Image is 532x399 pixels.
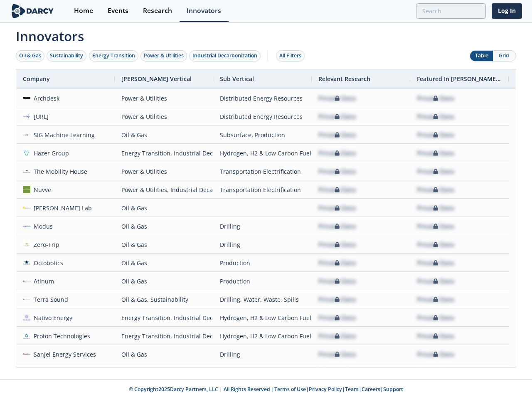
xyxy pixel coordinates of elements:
button: Power & Utilities [140,50,187,62]
div: Private Data [318,181,356,199]
span: Relevant Research [318,75,370,83]
div: Private Data [318,163,356,180]
div: Power & Utilities, Industrial Decarbonization [121,181,207,199]
div: Drilling, Water, Waste, Spills [220,291,305,308]
div: Sanjel Energy Services [30,345,96,363]
a: Terms of Use [274,386,306,393]
div: Innovators [187,7,221,14]
div: Oil & Gas, Sustainability [121,291,207,308]
img: 45a0cbea-d989-4350-beef-8637b4f6d6e9 [23,277,30,285]
img: 01eacff9-2590-424a-bbcc-4c5387c69fda [23,131,30,138]
div: Private Data [417,327,454,345]
div: [URL] [30,108,49,126]
img: 1673644973152-TMH%E2%80%93Logo%E2%80%93Vertical_deep%E2%80%93blue.png [23,167,30,175]
div: Oil & Gas [121,345,207,363]
div: Hydrogen, H2 & Low Carbon Fuels [220,144,305,162]
img: nuvve.com.png [23,186,30,193]
div: Power & Utilities [121,89,207,107]
div: Production [220,272,305,290]
div: Oil & Gas [121,254,207,272]
img: f3daa296-edca-4246-95c9-a684112ce6f8 [23,204,30,212]
div: Transportation Electrification [220,163,305,180]
img: ab8e5e95-b9cc-4897-8b2e-8c2ff4c3180b [23,94,30,102]
div: Private Data [417,272,454,290]
span: Featured In [PERSON_NAME] Live [417,75,502,83]
div: Nuvve [30,181,52,199]
a: Support [383,386,403,393]
div: Private Data [318,126,356,144]
img: ebe80549-b4d3-4f4f-86d6-e0c3c9b32110 [23,314,30,321]
span: Sub Vertical [220,75,254,83]
div: Private Data [318,144,356,162]
div: Private Data [417,199,454,217]
div: Private Data [318,272,356,290]
div: Subsurface, Production [220,126,305,144]
div: SM Instruments [30,364,79,382]
button: Oil & Gas [16,50,44,62]
div: Private Data [417,364,454,382]
div: Home [74,7,93,14]
div: Distributed Energy Resources [220,108,305,126]
div: Power & Utilities [144,52,184,59]
div: Industrial Decarbonization [192,52,257,59]
div: Private Data [417,236,454,254]
img: logo-wide.svg [10,4,55,18]
button: Sustainability [47,50,86,62]
div: Private Data [318,199,356,217]
div: Private Data [417,181,454,199]
div: Energy Transition, Industrial Decarbonization [121,309,207,327]
span: Company [23,75,50,83]
div: Transportation Electrification [220,181,305,199]
div: Proton Technologies [30,327,91,345]
div: SIG Machine Learning [30,126,95,144]
img: 1947e124-eb77-42f3-86b6-0e38c15c803b [23,259,30,266]
img: 9c95c6f0-4dc2-42bd-b77a-e8faea8af569 [23,332,30,340]
img: 6c1fd47e-a9de-4d25-b0ff-b9dbcf72eb3c [23,296,30,303]
div: Private Data [318,254,356,272]
div: Sustainability [50,52,83,59]
a: Team [345,386,359,393]
div: Private Data [417,217,454,235]
div: Nativo Energy [30,309,73,327]
div: Oil & Gas [121,236,207,254]
div: Production [220,254,305,272]
div: Power & Utilities [121,108,207,126]
div: All Filters [279,52,301,59]
div: Oil & Gas [121,217,207,235]
div: Private Data [417,163,454,180]
img: 2e65efa3-6c94-415d-91a3-04c42e6548c1 [23,241,30,248]
a: Privacy Policy [309,386,342,393]
div: Private Data [318,364,356,382]
div: Sustainability, Power & Utilities [121,364,207,382]
button: All Filters [276,50,305,62]
input: Advanced Search [416,3,486,19]
img: 9c506397-1bad-4fbb-8e4d-67b931672769 [23,113,30,120]
div: Private Data [318,309,356,327]
div: Terra Sound [30,291,69,308]
div: Research [143,7,172,14]
span: [PERSON_NAME] Vertical [121,75,192,83]
div: Drilling [220,236,305,254]
img: sanjel.com.png [23,350,30,358]
div: Power & Utilities [121,163,207,180]
img: 1636581572366-1529576642972%5B1%5D [23,149,30,157]
p: © Copyright 2025 Darcy Partners, LLC | All Rights Reserved | | | | | [12,386,520,393]
a: Careers [362,386,380,393]
div: The Mobility House [30,163,88,180]
div: Private Data [417,309,454,327]
div: Private Data [417,126,454,144]
div: Hydrogen, H2 & Low Carbon Fuels [220,309,305,327]
div: Drilling [220,345,305,363]
div: Private Data [318,89,356,107]
div: Oil & Gas [121,126,207,144]
div: Private Data [318,327,356,345]
div: Private Data [417,291,454,308]
div: Hydrogen, H2 & Low Carbon Fuels [220,327,305,345]
button: Table [470,51,493,61]
div: Private Data [417,108,454,126]
div: Private Data [417,89,454,107]
div: Energy Transition, Industrial Decarbonization [121,144,207,162]
div: Private Data [318,236,356,254]
div: Octobotics [30,254,64,272]
div: Energy Transition [92,52,135,59]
